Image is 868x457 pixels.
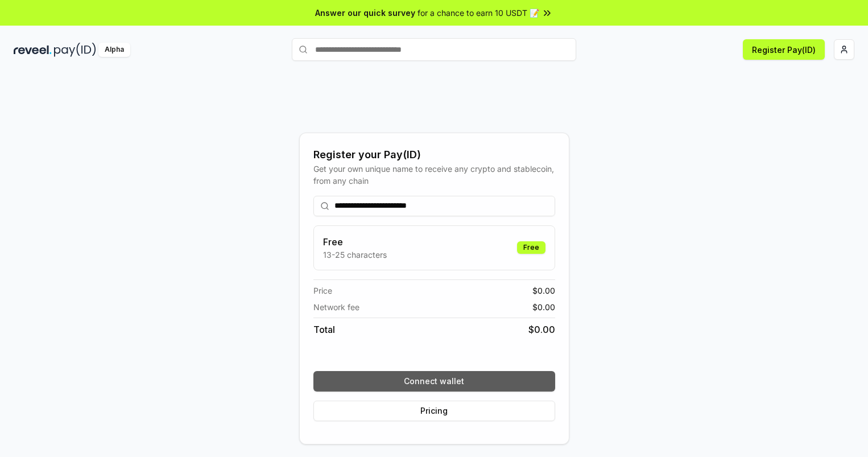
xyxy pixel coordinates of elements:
[313,285,332,297] span: Price
[743,39,825,60] button: Register Pay(ID)
[528,323,555,336] span: $ 0.00
[313,163,555,187] div: Get your own unique name to receive any crypto and stablecoin, from any chain
[313,323,335,336] span: Total
[98,43,130,57] div: Alpha
[313,301,359,313] span: Network fee
[532,285,555,297] span: $ 0.00
[418,7,539,19] span: for a chance to earn 10 USDT 📝
[14,43,52,57] img: reveel_dark
[517,241,545,254] div: Free
[532,301,555,313] span: $ 0.00
[313,147,555,163] div: Register your Pay(ID)
[323,235,387,249] h3: Free
[54,43,96,57] img: pay_id
[315,7,415,19] span: Answer our quick survey
[313,371,555,392] button: Connect wallet
[313,401,555,421] button: Pricing
[323,249,387,261] p: 13-25 characters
